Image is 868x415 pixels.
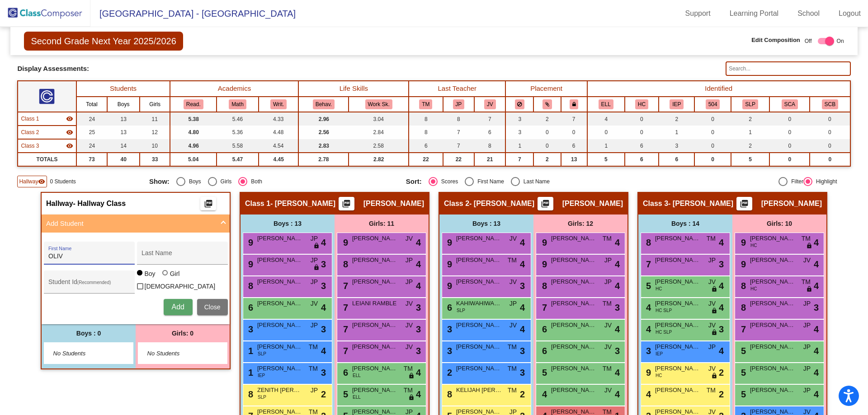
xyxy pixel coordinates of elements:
td: 1 [505,139,533,153]
span: [GEOGRAPHIC_DATA] - [GEOGRAPHIC_DATA] [90,6,296,21]
span: - [PERSON_NAME] [668,199,733,208]
span: [PERSON_NAME] [352,277,397,286]
th: Placement [505,81,587,97]
span: [PERSON_NAME] [551,277,596,286]
span: JP [604,277,612,287]
span: 9 [341,238,348,247]
span: 3 [321,279,326,293]
td: 12 [140,126,170,139]
span: HC [656,285,662,292]
span: [DEMOGRAPHIC_DATA] [145,281,216,292]
td: 7 [561,112,587,126]
td: 8 [409,126,443,139]
span: [PERSON_NAME] [750,234,795,243]
span: JP [311,277,318,287]
span: 9 [739,259,746,269]
div: Boys [185,177,201,186]
span: 7 [341,281,348,291]
div: Girls [217,177,232,186]
span: TM [508,256,517,265]
span: lock [806,242,812,250]
span: 9 [739,238,746,247]
td: 1 [587,139,625,153]
mat-radio-group: Select an option [406,177,656,186]
div: Both [247,177,262,186]
input: Student Id [48,282,130,289]
th: English Language Learner [587,97,625,112]
mat-icon: visibility [66,142,73,149]
div: Highlight [812,177,837,186]
span: 4 [416,257,421,271]
a: Logout [831,6,868,21]
td: 0 [694,139,731,153]
span: [PERSON_NAME] [750,299,795,308]
span: 9 [246,238,253,247]
span: 3 [321,257,326,271]
th: Keep with students [533,97,561,112]
span: LEIANI RAMBLE [352,299,397,308]
span: Close [204,303,221,311]
td: 8 [443,112,474,126]
div: Boys : 13 [241,214,335,233]
td: TOTALS [18,153,76,166]
span: JP [311,256,318,265]
button: IEP [670,99,684,109]
mat-icon: picture_as_pdf [341,199,352,212]
mat-radio-group: Select an option [149,177,399,186]
td: 24 [76,139,108,153]
span: 4 [615,257,620,271]
th: Speech-Services Only [731,97,769,112]
td: 7 [443,139,474,153]
th: 504 Plan [694,97,731,112]
mat-icon: picture_as_pdf [203,199,214,212]
span: 0 Students [50,177,75,186]
td: Angie Husseman - Angie Husseman [18,139,76,153]
td: 4.96 [170,139,217,153]
td: 8 [474,139,505,153]
td: 7 [474,112,505,126]
span: - [PERSON_NAME] [270,199,335,208]
span: TM [802,234,811,243]
span: 9 [540,238,547,247]
td: 3.04 [349,112,409,126]
span: 3 [814,301,819,314]
div: Scores [438,177,458,186]
span: lock [711,286,717,293]
span: [PERSON_NAME] [257,234,302,243]
span: 4 [644,303,651,312]
span: 7 [644,259,651,269]
span: 3 [615,301,620,314]
span: HC [750,242,757,249]
button: Read. [184,99,203,109]
td: 4.54 [259,139,299,153]
td: 7 [505,153,533,166]
td: 40 [107,153,139,166]
span: JV [509,234,517,243]
td: 2.96 [298,112,349,126]
td: 0 [533,126,561,139]
td: 0 [769,126,810,139]
td: 11 [140,112,170,126]
th: Academics [170,81,298,97]
span: On [837,37,844,45]
td: 4 [587,112,625,126]
td: 0 [810,139,850,153]
span: 4 [416,236,421,249]
td: 21 [474,153,505,166]
span: 4 [814,236,819,249]
td: 6 [625,153,659,166]
span: 8 [644,238,651,247]
th: Student Concern Plan - Academics [769,97,810,112]
th: Boys [107,97,139,112]
td: 2.84 [349,126,409,139]
span: [PERSON_NAME] [PERSON_NAME] [655,277,700,286]
span: Class 2 [21,128,39,136]
span: 4 [615,279,620,293]
td: 2 [533,112,561,126]
td: 2 [533,153,561,166]
span: lock [806,286,812,293]
a: Support [678,6,718,21]
span: 8 [246,281,253,291]
td: 0 [561,126,587,139]
span: 4 [719,301,724,314]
